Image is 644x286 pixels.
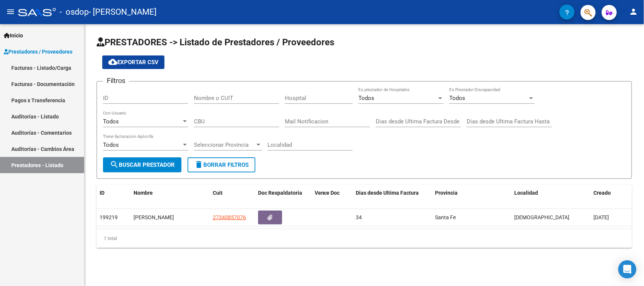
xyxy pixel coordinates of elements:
[432,185,512,201] datatable-header-cell: Provincia
[449,95,465,101] span: Todos
[315,190,340,196] span: Vence Doc
[353,185,432,201] datatable-header-cell: Dias desde Ultima Factura
[435,214,456,220] span: Santa Fe
[358,95,374,101] span: Todos
[103,157,181,172] button: Buscar Prestador
[258,190,302,196] span: Doc Respaldatoria
[188,157,255,172] button: Borrar Filtros
[514,214,569,220] span: [DEMOGRAPHIC_DATA]
[134,190,153,196] span: Nombre
[213,214,246,220] span: 27340857076
[514,190,538,196] span: Localidad
[4,31,23,40] span: Inicio
[210,185,255,201] datatable-header-cell: Cuit
[100,214,118,220] span: 199219
[593,190,611,196] span: Creado
[629,7,638,16] mat-icon: person
[4,48,72,56] span: Prestadores / Proveedores
[103,75,129,86] h3: Filtros
[194,160,203,169] mat-icon: delete
[590,185,632,201] datatable-header-cell: Creado
[108,57,117,66] mat-icon: cloud_download
[435,190,458,196] span: Provincia
[213,190,223,196] span: Cuit
[356,214,362,220] span: 34
[356,190,419,196] span: Dias desde Ultima Factura
[6,7,15,16] mat-icon: menu
[108,59,158,66] span: Exportar CSV
[593,214,609,220] span: [DATE]
[97,229,632,248] div: 1 total
[511,185,590,201] datatable-header-cell: Localidad
[618,260,636,278] div: Open Intercom Messenger
[110,161,175,168] span: Buscar Prestador
[102,55,164,69] button: Exportar CSV
[60,4,89,20] span: - osdop
[103,118,119,125] span: Todos
[100,190,105,196] span: ID
[194,141,255,148] span: Seleccionar Provincia
[97,185,131,201] datatable-header-cell: ID
[110,160,119,169] mat-icon: search
[312,185,353,201] datatable-header-cell: Vence Doc
[103,141,119,148] span: Todos
[97,37,334,48] span: PRESTADORES -> Listado de Prestadores / Proveedores
[194,161,249,168] span: Borrar Filtros
[89,4,157,20] span: - [PERSON_NAME]
[255,185,312,201] datatable-header-cell: Doc Respaldatoria
[134,213,207,222] div: [PERSON_NAME]
[131,185,210,201] datatable-header-cell: Nombre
